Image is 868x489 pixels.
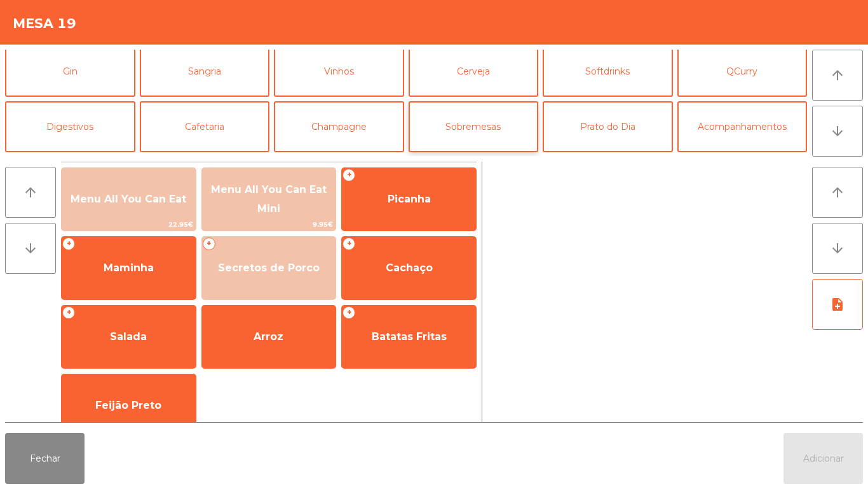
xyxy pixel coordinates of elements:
[274,101,404,152] button: Champagne
[372,330,447,343] span: Batatas Fritas
[254,330,283,343] span: Arroz
[13,14,76,33] h4: Mesa 19
[5,433,85,484] button: Fechar
[110,330,147,343] span: Salada
[830,185,845,200] i: arrow_upward
[342,306,355,319] span: +
[218,262,320,274] span: Secretos de Porco
[830,297,845,312] i: note_add
[543,101,673,152] button: Prato do Dia
[95,399,161,411] span: Feijão Preto
[812,279,863,330] button: note_add
[62,237,75,250] span: +
[543,46,673,97] button: Softdrinks
[140,101,270,152] button: Cafetaria
[62,306,75,319] span: +
[677,46,808,97] button: QCurry
[677,101,808,152] button: Acompanhamentos
[342,237,355,250] span: +
[140,46,270,97] button: Sangria
[812,50,863,101] button: arrow_upward
[104,262,154,274] span: Maminha
[409,46,539,97] button: Cerveja
[23,185,38,200] i: arrow_upward
[830,67,845,83] i: arrow_upward
[830,241,845,256] i: arrow_downward
[5,101,135,152] button: Digestivos
[203,237,215,250] span: +
[71,193,186,205] span: Menu All You Can Eat
[5,223,56,274] button: arrow_downward
[342,169,355,181] span: +
[812,167,863,218] button: arrow_upward
[830,124,845,139] i: arrow_downward
[812,106,863,157] button: arrow_downward
[386,262,433,274] span: Cachaço
[5,167,56,218] button: arrow_upward
[23,241,38,256] i: arrow_downward
[211,183,327,215] span: Menu All You Can Eat Mini
[202,218,336,230] span: 9.95€
[409,101,539,152] button: Sobremesas
[812,223,863,274] button: arrow_downward
[274,46,404,97] button: Vinhos
[62,218,196,230] span: 22.95€
[5,46,135,97] button: Gin
[388,193,431,205] span: Picanha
